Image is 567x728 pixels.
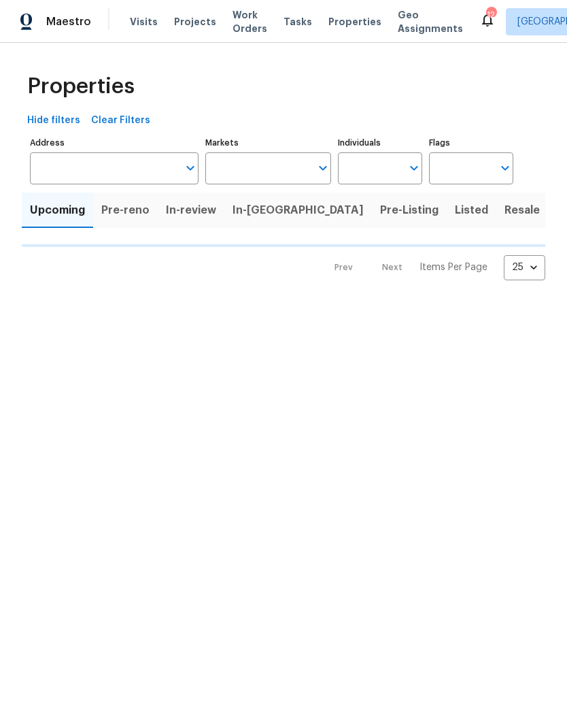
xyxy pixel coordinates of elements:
[283,17,312,27] span: Tasks
[27,80,135,93] span: Properties
[27,112,80,129] span: Hide filters
[30,139,199,147] label: Address
[101,201,150,220] span: Pre-reno
[22,108,86,133] button: Hide filters
[181,159,200,178] button: Open
[166,201,216,220] span: In-review
[504,201,540,220] span: Resale
[205,139,332,147] label: Markets
[174,15,216,29] span: Projects
[233,201,364,220] span: In-[GEOGRAPHIC_DATA]
[130,15,158,29] span: Visits
[486,8,496,22] div: 12
[398,8,463,35] span: Geo Assignments
[322,255,545,280] nav: Pagination Navigation
[328,15,381,29] span: Properties
[405,159,424,178] button: Open
[86,108,156,133] button: Clear Filters
[46,15,91,29] span: Maestro
[338,139,422,147] label: Individuals
[496,159,515,178] button: Open
[30,201,85,220] span: Upcoming
[313,159,332,178] button: Open
[455,201,488,220] span: Listed
[429,139,513,147] label: Flags
[419,261,487,274] p: Items Per Page
[233,8,267,35] span: Work Orders
[504,250,545,285] div: 25
[380,201,439,220] span: Pre-Listing
[91,112,150,129] span: Clear Filters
